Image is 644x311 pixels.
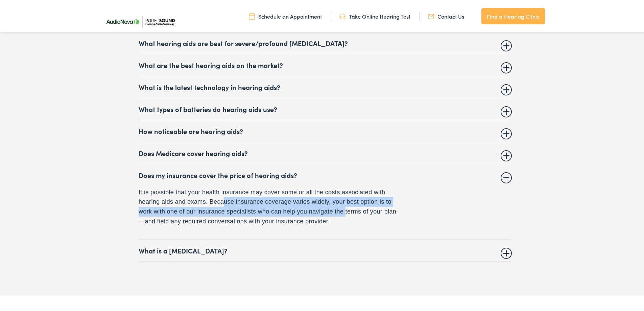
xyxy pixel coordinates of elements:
[428,11,434,19] img: utility icon
[139,170,510,178] summary: Does my insurance cover the price of hearing aids?
[139,148,510,156] summary: Does Medicare cover hearing aids?
[481,7,545,23] a: Find a Hearing Clinic
[249,11,322,19] a: Schedule an Appointment
[139,104,510,112] summary: What types of batteries do hearing aids use?
[428,11,464,19] a: Contact Us
[339,11,345,19] img: utility icon
[139,245,510,253] summary: What is a [MEDICAL_DATA]?
[139,60,510,68] summary: What are the best hearing aids on the market?
[139,186,399,225] p: It is possible that your health insurance may cover some or all the costs associated with hearing...
[339,11,410,19] a: Take Online Hearing Test
[139,82,510,90] summary: What is the latest technology in hearing aids?
[139,126,510,134] summary: How noticeable are hearing aids?
[139,38,510,46] summary: What hearing aids are best for severe/profound [MEDICAL_DATA]?
[249,11,255,19] img: utility icon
